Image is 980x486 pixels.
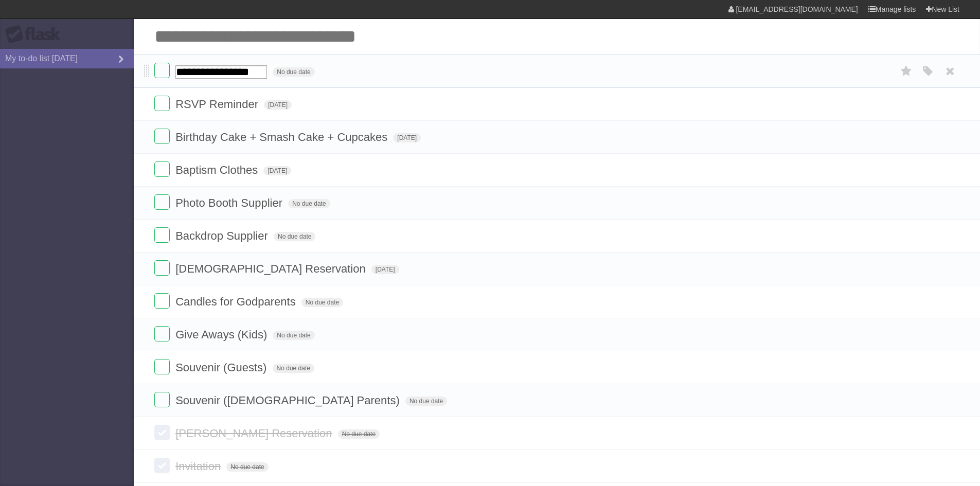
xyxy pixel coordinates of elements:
[263,166,291,175] span: [DATE]
[264,100,292,110] span: [DATE]
[301,298,343,307] span: No due date
[154,161,170,177] label: Done
[273,331,314,340] span: No due date
[154,392,170,407] label: Done
[154,129,170,144] label: Done
[273,364,314,373] span: No due date
[405,397,447,406] span: No due date
[175,361,269,374] span: Souvenir (Guests)
[175,295,298,308] span: Candles for Godparents
[226,462,268,472] span: No due date
[154,227,170,243] label: Done
[154,96,170,111] label: Done
[5,25,67,44] div: Flask
[154,293,170,309] label: Done
[154,194,170,210] label: Done
[175,229,271,242] span: Backdrop Supplier
[154,458,170,473] label: Done
[175,262,368,275] span: [DEMOGRAPHIC_DATA] Reservation
[175,460,223,473] span: Invitation
[175,394,402,407] span: Souvenir ([DEMOGRAPHIC_DATA] Parents)
[175,131,390,143] span: Birthday Cake + Smash Cake + Cupcakes
[175,98,261,111] span: RSVP Reminder
[154,425,170,440] label: Done
[154,326,170,341] label: Done
[338,429,380,439] span: No due date
[175,164,260,176] span: Baptism Clothes
[175,427,334,440] span: [PERSON_NAME] Reservation
[154,260,170,276] label: Done
[274,232,315,241] span: No due date
[897,63,916,80] label: Star task
[288,199,330,208] span: No due date
[273,67,314,77] span: No due date
[371,265,399,274] span: [DATE]
[175,328,270,341] span: Give Aways (Kids)
[175,196,285,209] span: Photo Booth Supplier
[154,63,170,78] label: Done
[154,359,170,374] label: Done
[393,133,421,142] span: [DATE]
